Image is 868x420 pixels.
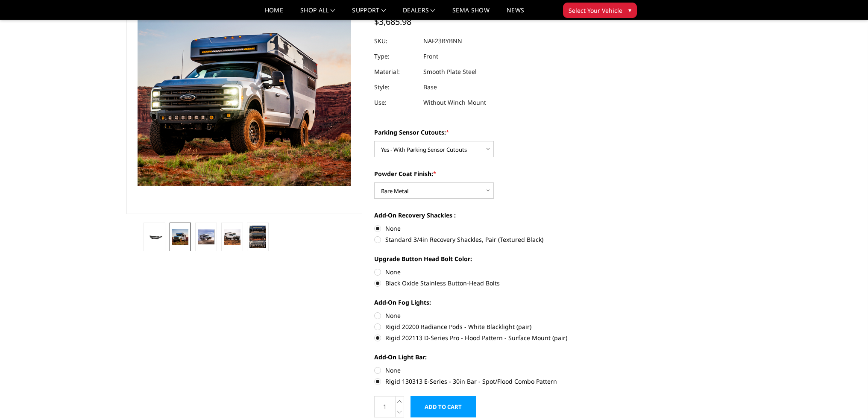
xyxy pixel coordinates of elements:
span: ▾ [628,6,631,15]
label: Black Oxide Stainless Button-Head Bolts [374,279,610,288]
button: Select Your Vehicle [563,3,637,18]
label: Add-On Light Bar: [374,352,610,361]
label: Standard 3/4in Recovery Shackles, Pair (Textured Black) [374,235,610,244]
dd: Without Winch Mount [423,95,486,110]
label: Add-On Recovery Shackles : [374,211,610,220]
a: Dealers [403,7,435,20]
dt: Use: [374,95,417,110]
label: Upgrade Button Head Bolt Color: [374,254,610,263]
label: None [374,311,610,320]
span: $3,685.98 [374,16,411,27]
label: Rigid 20200 Radiance Pods - White Blacklight (pair) [374,322,610,331]
img: 2023-2025 Ford F250-350 - Freedom Series - Base Front Bumper (non-winch) [198,229,214,245]
a: News [507,7,524,20]
dd: Front [423,49,438,64]
dt: SKU: [374,33,417,49]
label: Rigid 130313 E-Series - 30in Bar - Spot/Flood Combo Pattern [374,377,610,386]
dd: NAF23BYBNN [423,33,462,49]
dt: Type: [374,49,417,64]
dt: Material: [374,64,417,79]
label: Powder Coat Finish: [374,169,610,178]
input: Add to Cart [411,396,476,417]
img: Multiple lighting options [249,226,266,248]
a: SEMA Show [452,7,490,20]
label: Add-On Fog Lights: [374,298,610,307]
a: Support [352,7,386,20]
a: shop all [300,7,335,20]
label: Rigid 202113 D-Series Pro - Flood Pattern - Surface Mount (pair) [374,333,610,342]
span: Select Your Vehicle [569,6,622,15]
label: None [374,366,610,375]
dt: Style: [374,79,417,95]
dd: Base [423,79,437,95]
img: 2023-2025 Ford F250-350 - Freedom Series - Base Front Bumper (non-winch) [172,229,189,244]
dd: Smooth Plate Steel [423,64,477,79]
label: None [374,224,610,233]
label: None [374,267,610,276]
label: Parking Sensor Cutouts: [374,128,610,137]
img: 2023-2025 Ford F250-350 - Freedom Series - Base Front Bumper (non-winch) [224,229,240,245]
a: Home [265,7,283,20]
iframe: Chat Widget [825,379,868,420]
img: 2023-2025 Ford F250-350 - Freedom Series - Base Front Bumper (non-winch) [146,233,163,241]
